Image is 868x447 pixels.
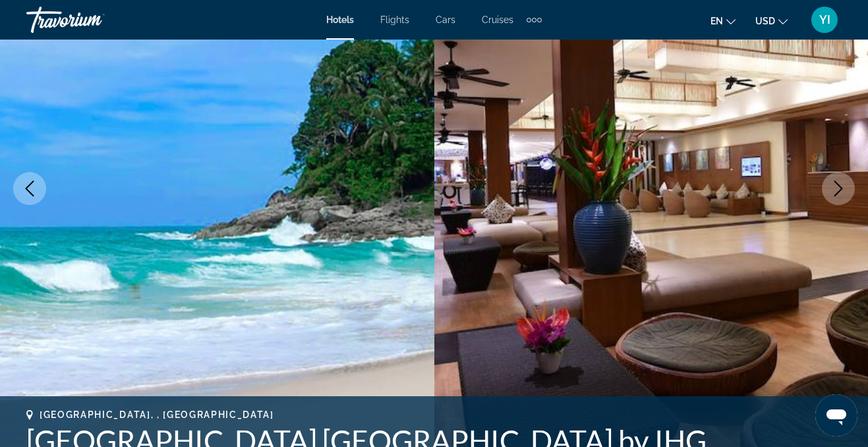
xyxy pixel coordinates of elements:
[807,6,842,34] button: User Menu
[436,15,455,25] a: Cars
[819,13,830,26] span: YI
[710,16,723,26] span: en
[755,11,788,30] button: Change currency
[527,9,542,30] button: Extra navigation items
[380,15,409,25] a: Flights
[482,15,513,25] a: Cruises
[40,409,274,420] span: [GEOGRAPHIC_DATA], , [GEOGRAPHIC_DATA]
[26,3,158,37] a: Travorium
[13,172,46,205] button: Previous image
[755,16,775,26] span: USD
[326,15,354,25] a: Hotels
[815,394,857,436] iframe: Кнопка запуска окна обмена сообщениями
[710,11,736,30] button: Change language
[822,172,855,205] button: Next image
